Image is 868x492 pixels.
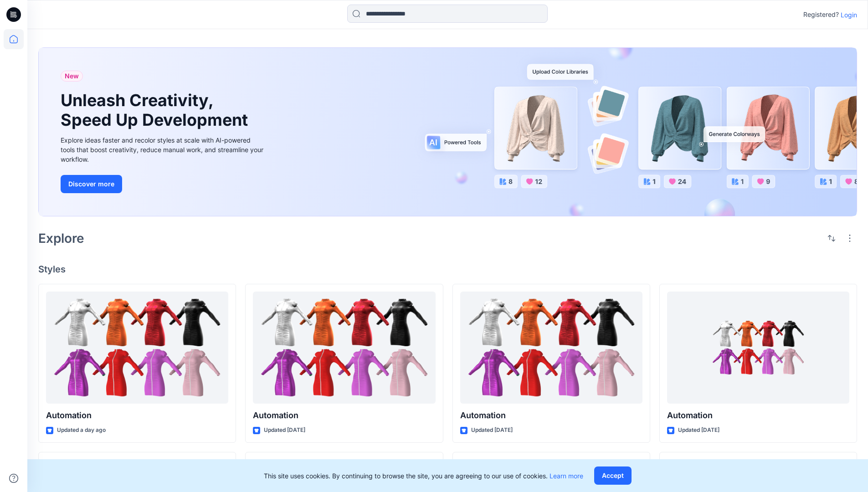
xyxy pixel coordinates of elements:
[667,409,849,422] p: Automation
[678,425,719,435] p: Updated [DATE]
[841,10,857,20] p: Login
[471,425,513,435] p: Updated [DATE]
[61,175,266,193] a: Discover more
[38,264,857,275] h4: Styles
[46,292,228,404] a: Automation
[264,471,583,481] p: This site uses cookies. By continuing to browse the site, you are agreeing to our use of cookies.
[38,231,84,246] h2: Explore
[253,409,435,422] p: Automation
[61,135,266,164] div: Explore ideas faster and recolor styles at scale with AI-powered tools that boost creativity, red...
[46,409,228,422] p: Automation
[460,292,642,404] a: Automation
[253,292,435,404] a: Automation
[667,292,849,404] a: Automation
[460,409,642,422] p: Automation
[594,466,632,485] button: Accept
[264,425,305,435] p: Updated [DATE]
[61,175,122,193] button: Discover more
[550,472,583,480] a: Learn more
[57,425,106,435] p: Updated a day ago
[803,9,839,20] p: Registered?
[65,71,79,82] span: New
[61,91,252,130] h1: Unleash Creativity, Speed Up Development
